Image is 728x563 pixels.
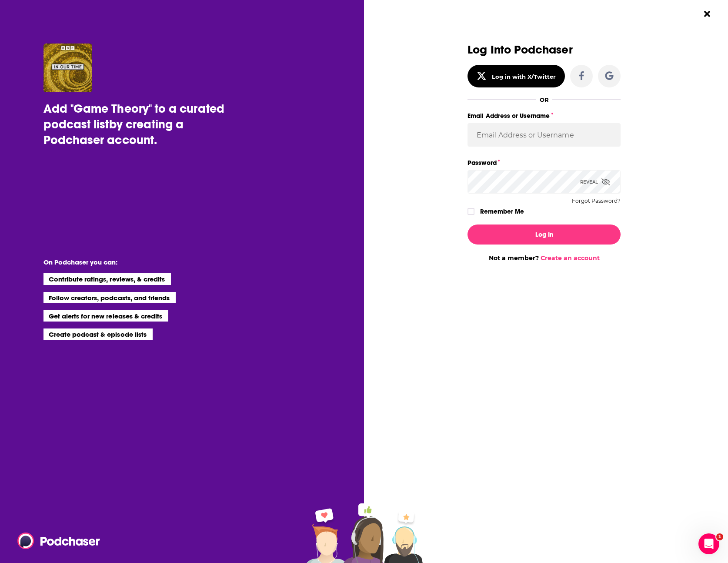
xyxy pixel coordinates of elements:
[17,533,94,549] a: Podchaser - Follow, Share and Rate Podcasts
[699,6,715,22] button: Close Button
[468,157,621,168] label: Password
[468,110,621,121] label: Email Address or Username
[572,198,621,204] button: Forgot Password?
[468,123,621,147] input: Email Address or Username
[716,533,723,540] span: 1
[43,273,171,285] li: Contribute ratings, reviews, & credits
[43,310,168,322] li: Get alerts for new releases & credits
[698,533,719,554] iframe: Intercom live chat
[468,44,621,56] h3: Log Into Podchaser
[540,96,549,103] div: OR
[492,73,556,80] div: Log in with X/Twitter
[468,254,621,262] div: Not a member?
[43,101,242,148] div: Add "Game Theory" to a curated podcast list by creating a Podchaser account.
[17,533,101,549] img: Podchaser - Follow, Share and Rate Podcasts
[43,292,176,303] li: Follow creators, podcasts, and friends
[468,65,565,87] button: Log in with X/Twitter
[468,225,621,245] button: Log In
[43,258,217,266] li: On Podchaser you can:
[43,328,153,340] li: Create podcast & episode lists
[43,44,92,92] img: Game Theory
[580,170,610,194] div: Reveal
[480,206,524,217] label: Remember Me
[541,254,600,262] a: Create an account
